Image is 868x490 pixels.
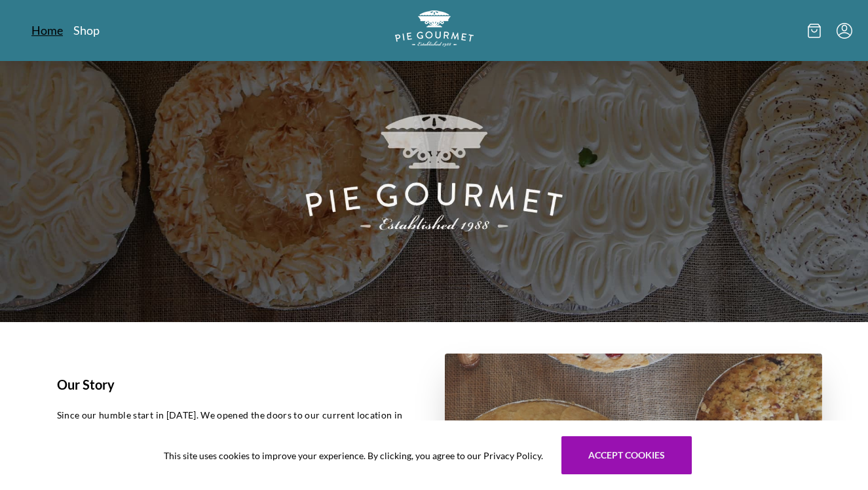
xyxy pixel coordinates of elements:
[395,10,474,47] img: logo
[837,23,852,39] button: Menu
[395,10,474,51] a: Logo
[31,22,63,38] a: Home
[57,375,413,394] h1: Our Story
[164,449,543,462] span: This site uses cookies to improve your experience. By clicking, you agree to our Privacy Policy.
[561,436,692,474] button: Accept cookies
[73,22,100,38] a: Shop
